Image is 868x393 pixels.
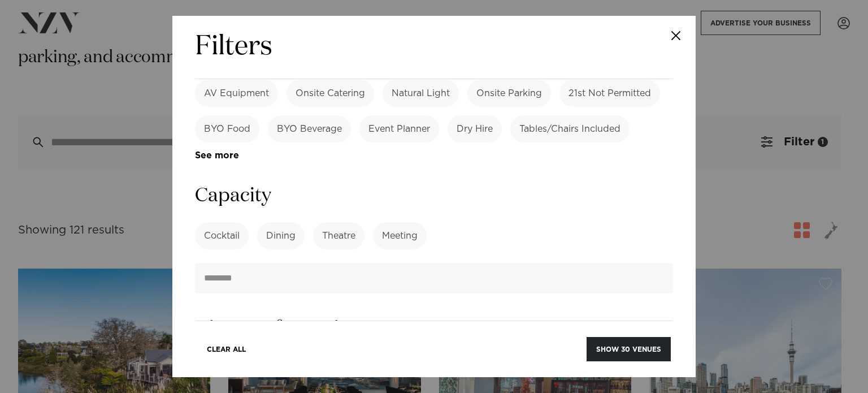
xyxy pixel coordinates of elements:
[195,115,259,142] label: BYO Food
[467,80,551,107] label: Onsite Parking
[359,115,439,142] label: Event Planner
[656,16,696,55] button: Close
[287,80,374,107] label: Onsite Catering
[448,115,502,142] label: Dry Hire
[510,115,630,142] label: Tables/Chairs Included
[587,337,671,361] button: Show 30 venues
[313,222,364,249] label: Theatre
[268,115,351,142] label: BYO Beverage
[559,80,660,107] label: 21st Not Permitted
[195,222,249,249] label: Cocktail
[195,29,272,65] h2: Filters
[373,222,427,249] label: Meeting
[195,183,673,209] h3: Capacity
[197,337,255,361] button: Clear All
[383,80,459,107] label: Natural Light
[195,316,673,342] h3: Distance from Airport
[195,80,278,107] label: AV Equipment
[257,222,305,249] label: Dining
